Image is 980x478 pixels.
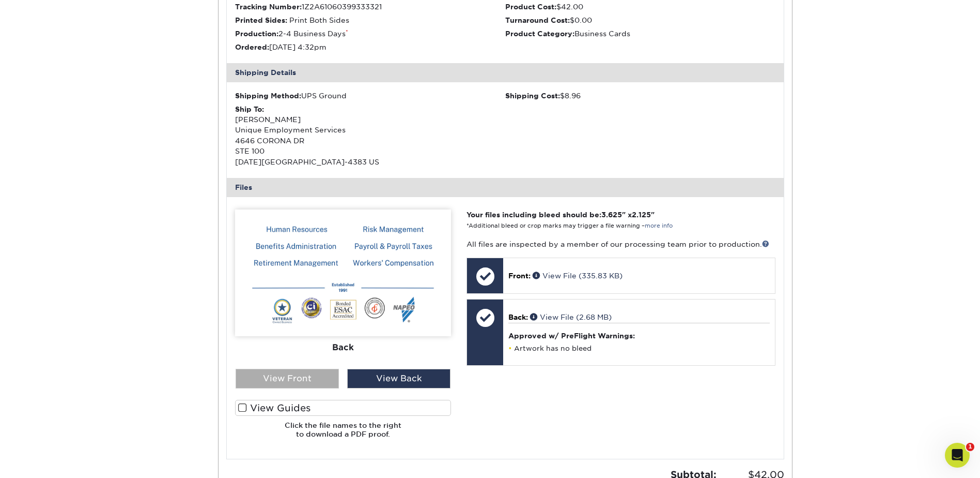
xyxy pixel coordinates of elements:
[645,222,673,229] a: more info
[505,2,775,12] li: $42.00
[235,42,505,52] li: [DATE] 4:32pm
[227,178,784,197] div: Files
[508,272,531,280] span: Front:
[945,443,970,468] iframe: Intercom live chat
[508,344,769,353] li: Artwork has no bleed
[505,15,775,25] li: $0.00
[505,91,775,101] div: $8.96
[235,91,505,101] div: UPS Ground
[466,222,673,229] small: *Additional bleed or crop marks may trigger a file warning –
[236,369,339,389] div: View Front
[508,332,769,340] h4: Approved w/ PreFlight Warnings:
[505,29,574,38] strong: Product Category:
[632,211,651,219] span: 2.125
[235,421,451,446] h6: Click the file names to the right to download a PDF proof.
[235,104,505,167] div: [PERSON_NAME] Unique Employment Services 4646 CORONA DR STE 100 [DATE][GEOGRAPHIC_DATA]-4383 US
[235,105,264,113] strong: Ship To:
[235,28,505,39] li: 2-4 Business Days
[505,28,775,39] li: Business Cards
[347,369,450,389] div: View Back
[966,443,974,451] span: 1
[235,16,287,24] strong: Printed Sides:
[508,313,528,321] span: Back:
[466,239,775,249] p: All files are inspected by a member of our processing team prior to production.
[235,29,278,38] strong: Production:
[302,3,382,11] span: 1Z2A61060399333321
[601,211,622,219] span: 3.625
[533,272,623,280] a: View File (335.83 KB)
[235,43,269,51] strong: Ordered:
[505,92,560,100] strong: Shipping Cost:
[505,16,570,24] strong: Turnaround Cost:
[289,16,349,24] span: Print Both Sides
[235,336,451,358] div: Back
[466,211,655,219] strong: Your files including bleed should be: " x "
[235,3,302,11] strong: Tracking Number:
[227,63,784,82] div: Shipping Details
[530,313,612,321] a: View File (2.68 MB)
[235,400,451,416] label: View Guides
[235,92,301,100] strong: Shipping Method:
[505,3,556,11] strong: Product Cost:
